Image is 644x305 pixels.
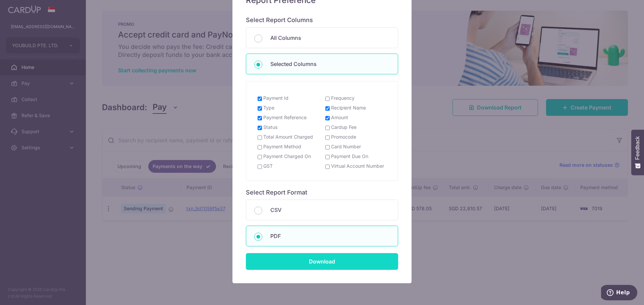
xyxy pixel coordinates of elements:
label: Promocode [331,134,356,140]
label: Status [263,124,277,131]
p: CSV [270,206,390,214]
label: GST [263,163,273,169]
p: PDF [270,232,390,240]
label: Type [263,104,274,111]
label: Payment Due On [331,153,368,160]
p: All Columns [270,34,390,42]
label: Payment Method [263,143,301,150]
label: Recipient Name [331,104,366,111]
label: Card Number [331,143,361,150]
button: Feedback - Show survey [631,130,644,175]
p: Selected Columns [270,60,390,68]
h6: Select Report Format [246,189,398,197]
span: Feedback [635,136,641,160]
label: Frequency [331,95,355,101]
label: Amount [331,114,348,121]
label: Payment Charged On [263,153,311,160]
label: Payment Id [263,95,288,101]
label: Total Amount Charged [263,134,313,140]
input: Download [246,253,398,270]
label: Payment Reference [263,114,307,121]
iframe: Opens a widget where you can find more information [601,285,637,302]
h6: Select Report Columns [246,16,398,24]
label: Virtual Account Number [331,163,384,169]
label: Cardup Fee [331,124,357,131]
